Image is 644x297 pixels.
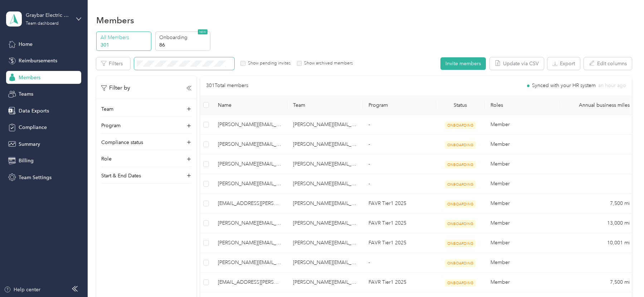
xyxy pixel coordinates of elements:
span: [PERSON_NAME][EMAIL_ADDRESS][PERSON_NAME][DOMAIN_NAME] [218,160,282,168]
span: Summary [19,140,40,148]
span: an hour ago [598,83,626,88]
td: hector.avila@graybar.com [212,214,287,233]
button: Export [547,57,580,70]
span: NEW [198,29,208,34]
td: - [363,135,436,154]
td: - [363,154,436,174]
td: Member [485,194,560,214]
span: ONBOARDING [445,259,476,267]
td: - [363,253,436,273]
td: ONBOARDING [436,273,485,292]
td: ONBOARDING [436,194,485,214]
td: Member [485,135,560,154]
td: ONBOARDING [436,154,485,174]
td: 7,500 mi [560,273,635,292]
span: Members [19,74,40,81]
p: Onboarding [159,34,208,41]
span: [PERSON_NAME][EMAIL_ADDRESS][PERSON_NAME][DOMAIN_NAME] [218,180,282,188]
p: Compliance status [101,139,143,146]
th: Status [436,95,485,115]
th: Annual business miles [560,95,635,115]
span: ONBOARDING [445,240,476,247]
td: 10,001 mi [560,233,635,253]
p: 301 [101,41,149,49]
span: Teams [19,90,33,98]
span: Home [19,40,33,48]
td: cory.chaney@graybar.com [287,154,362,174]
span: [EMAIL_ADDRESS][PERSON_NAME][DOMAIN_NAME] [218,200,282,207]
span: Name [218,102,282,108]
span: [EMAIL_ADDRESS][PERSON_NAME][DOMAIN_NAME] [218,278,282,286]
td: david.bender@graybar.com [212,174,287,194]
label: Show archived members [302,60,353,67]
h1: Members [96,16,134,24]
td: Member [485,154,560,174]
div: Team dashboard [26,21,59,26]
label: Show pending invites [245,60,291,67]
td: david.bender@graybar.com [287,174,362,194]
td: ONBOARDING [436,253,485,273]
td: christopher.garrick@graybar.com [212,135,287,154]
td: - [363,174,436,194]
td: brennan.weaver@graybar.com [287,115,362,135]
td: ONBOARDING [436,115,485,135]
td: FAVR Tier1 2025 [363,214,436,233]
p: Program [101,122,121,129]
span: ONBOARDING [445,141,476,149]
button: Update via CSV [490,57,544,70]
td: jensen.wenrick@graybar.com [212,233,287,253]
td: - [363,115,436,135]
span: Synced with your HR system [532,83,596,88]
p: Role [101,155,112,163]
span: ONBOARDING [445,220,476,227]
span: ONBOARDING [445,200,476,208]
span: Compliance [19,124,47,131]
p: 301 Total members [206,82,248,90]
p: Start & End Dates [101,172,141,179]
span: [PERSON_NAME][EMAIL_ADDRESS][PERSON_NAME][DOMAIN_NAME] [218,259,282,267]
td: FAVR Tier1 2025 [363,233,436,253]
td: josehector.sandoval@graybar.com [212,273,287,292]
td: evan.rudolph@graybar.com [212,194,287,214]
button: Help center [4,286,40,293]
span: ONBOARDING [445,279,476,287]
th: Program [363,95,436,115]
td: Member [485,174,560,194]
p: Filter by [101,83,130,92]
span: Data Exports [19,107,49,115]
td: Member [485,214,560,233]
button: Edit columns [584,57,632,70]
p: 86 [159,41,208,49]
td: Member [485,233,560,253]
span: ONBOARDING [445,161,476,168]
td: brennan.weaver@graybar.com [212,115,287,135]
td: Member [485,273,560,292]
span: [PERSON_NAME][EMAIL_ADDRESS][PERSON_NAME][DOMAIN_NAME] [218,239,282,247]
td: FAVR Tier1 2025 [363,194,436,214]
span: Billing [19,157,34,164]
button: Invite members [440,57,486,70]
p: All Members [101,34,149,41]
td: joe.reyff@graybar.com [212,253,287,273]
iframe: Everlance-gr Chat Button Frame [604,257,644,297]
td: 13,000 mi [560,214,635,233]
td: Member [485,253,560,273]
th: Roles [485,95,560,115]
td: Member [485,115,560,135]
td: robert.janociak@graybar.com [287,194,362,214]
button: Filters [96,57,130,70]
td: ONBOARDING [436,214,485,233]
td: 7,500 mi [560,194,635,214]
span: Team Settings [19,174,52,181]
span: ONBOARDING [445,181,476,188]
td: johnathon.sherman@graybar.com [287,233,362,253]
th: Team [287,95,362,115]
span: [PERSON_NAME][EMAIL_ADDRESS][PERSON_NAME][DOMAIN_NAME] [218,140,282,148]
span: [PERSON_NAME][EMAIL_ADDRESS][PERSON_NAME][DOMAIN_NAME] [218,121,282,129]
td: ONBOARDING [436,174,485,194]
td: ONBOARDING [436,233,485,253]
p: Team [101,105,113,113]
td: ONBOARDING [436,135,485,154]
div: Graybar Electric Company, Inc [26,11,70,19]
